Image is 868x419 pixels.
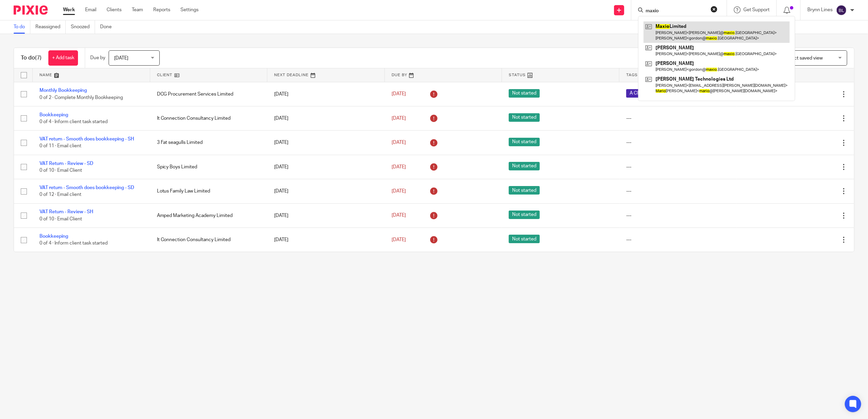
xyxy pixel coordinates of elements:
div: --- [626,212,730,219]
span: [DATE] [392,92,406,97]
span: [DATE] [392,116,406,121]
span: [DATE] [392,189,406,194]
td: [DATE] [267,155,385,179]
a: Bookkeeping [40,113,68,117]
span: 0 of 4 · Inform client task started [40,241,108,246]
img: svg%3E [836,5,847,16]
a: Work [63,6,75,13]
span: 0 of 4 · Inform client task started [40,119,108,124]
a: Team [132,6,143,13]
span: Not started [509,162,540,170]
td: [DATE] [267,82,385,106]
span: [DATE] [114,56,128,61]
td: It Connection Consultancy Limited [150,228,268,252]
div: --- [626,139,730,146]
span: Tags [626,73,638,77]
a: Clients [107,6,122,13]
td: DCG Procurement Services Limited [150,82,268,106]
td: [DATE] [267,203,385,228]
span: 0 of 10 · Email Client [40,217,82,221]
a: Reassigned [35,20,66,34]
div: --- [626,188,730,195]
td: [DATE] [267,131,385,155]
span: 0 of 10 · Email Client [40,168,82,173]
a: Monthly Bookkeeping [40,88,87,93]
span: (7) [35,55,42,61]
img: Pixie [14,5,48,15]
a: VAT Return - Review - SD [40,161,93,166]
span: [DATE] [392,140,406,145]
td: It Connection Consultancy Limited [150,106,268,130]
span: 0 of 2 · Complete Monthly Bookkeeping [40,95,123,100]
span: A Client [626,89,650,98]
a: + Add task [48,50,78,66]
span: Not started [509,89,540,98]
span: [DATE] [392,213,406,218]
a: Settings [180,6,199,13]
span: Not started [509,235,540,243]
div: --- [626,115,730,122]
a: Bookkeeping [40,234,68,239]
span: 0 of 12 · Email client [40,192,81,197]
a: Email [85,6,96,13]
td: Lotus Family Law Limited [150,179,268,203]
td: [DATE] [267,179,385,203]
div: --- [626,164,730,170]
td: [DATE] [267,106,385,130]
span: [DATE] [392,237,406,242]
span: Not started [509,186,540,195]
td: Spicy Boys Limited [150,155,268,179]
input: Search [645,8,706,14]
div: --- [626,236,730,243]
a: To do [14,20,30,34]
span: 0 of 11 · Email client [40,144,81,149]
span: Get Support [743,7,770,12]
p: Due by [90,54,105,61]
span: Not started [509,113,540,122]
td: 3 Fat seagulls Limited [150,131,268,155]
td: [DATE] [267,228,385,252]
p: Brynn Lines [807,6,833,13]
span: Not started [509,211,540,219]
a: Reports [153,6,170,13]
a: VAT return - Smooth does bookkeeping - SD [40,185,134,190]
span: Not started [509,138,540,146]
a: Snoozed [71,20,95,34]
a: Done [100,20,117,34]
a: VAT Return - Review - SH [40,209,93,214]
td: Amped Marketing Academy Limited [150,203,268,228]
a: VAT return - Smooth does bookkeeping - SH [40,137,134,141]
h1: To do [21,54,42,62]
span: [DATE] [392,165,406,169]
span: Select saved view [785,56,823,61]
button: Clear [711,6,717,13]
